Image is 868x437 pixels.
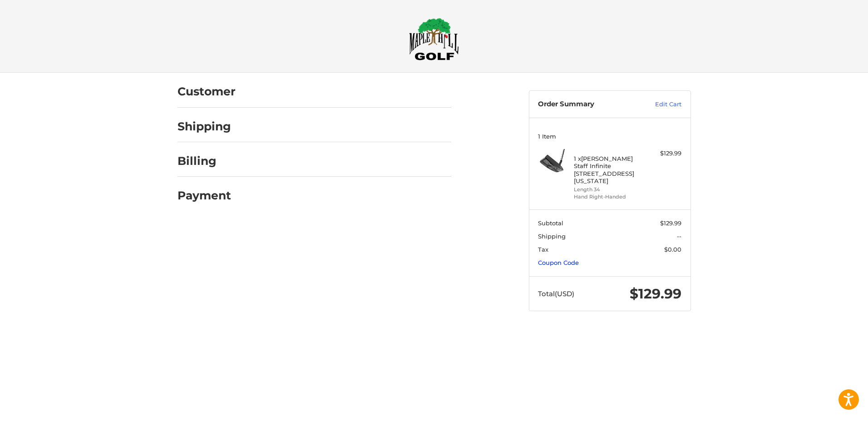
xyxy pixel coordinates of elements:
h4: 1 x [PERSON_NAME] Staff Infinite [STREET_ADDRESS][US_STATE] [574,155,643,184]
h2: Billing [178,154,231,168]
span: Subtotal [538,219,563,227]
li: Hand Right-Handed [574,193,643,201]
h3: 1 Item [538,133,681,140]
span: -- [677,233,681,240]
span: $0.00 [664,246,681,253]
h2: Shipping [178,119,231,134]
a: Coupon Code [538,259,579,266]
h2: Customer [178,84,236,99]
li: Length 34 [574,186,643,194]
span: Shipping [538,233,566,240]
span: $129.99 [630,285,681,302]
span: Total (USD) [538,289,574,298]
h2: Payment [178,189,231,203]
h3: Order Summary [538,100,636,109]
iframe: Google Customer Reviews [793,412,868,437]
div: $129.99 [646,149,681,158]
span: Tax [538,246,548,253]
span: $129.99 [660,219,681,227]
a: Edit Cart [636,100,681,109]
img: Maple Hill Golf [409,18,459,60]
